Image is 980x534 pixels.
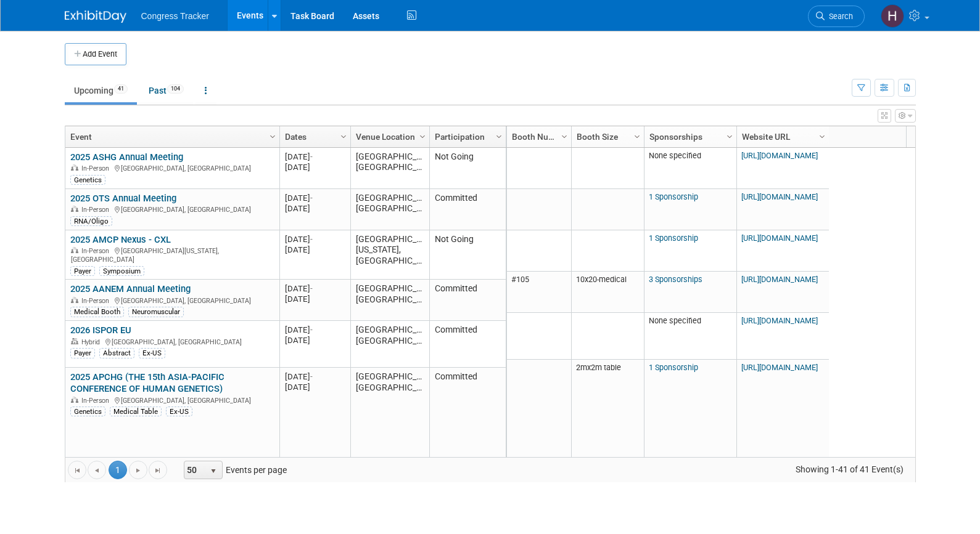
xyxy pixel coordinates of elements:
a: 2025 APCHG (THE 15th ASIA-PACIFIC CONFERENCE OF HUMAN GENETICS) [70,371,224,394]
span: - [310,193,313,203]
span: 1 [109,461,127,479]
span: Column Settings [817,132,827,142]
span: Column Settings [339,132,348,142]
span: Events per page [168,461,299,479]
a: Column Settings [815,126,829,145]
a: [URL][DOMAIN_NAME] [741,275,818,284]
div: [DATE] [285,152,345,162]
span: Go to the last page [153,466,163,475]
span: Go to the next page [133,466,143,475]
span: - [310,372,313,381]
a: 1 Sponsorship [649,363,698,372]
img: In-Person Event [71,206,78,212]
div: [GEOGRAPHIC_DATA], [GEOGRAPHIC_DATA] [70,163,274,173]
a: Past104 [139,79,193,102]
td: 2mx2m table [571,360,644,476]
div: RNA/Oligo [70,216,112,226]
td: Not Going [429,148,506,189]
span: Go to the previous page [92,466,102,475]
div: Symposium [99,266,144,276]
img: In-Person Event [71,164,78,171]
td: [GEOGRAPHIC_DATA][US_STATE], [GEOGRAPHIC_DATA] [350,230,429,280]
a: 1 Sponsorship [649,233,698,243]
span: In-Person [81,297,113,305]
span: Column Settings [268,132,278,142]
a: Event [70,126,271,147]
span: None specified [649,151,701,160]
div: [DATE] [285,371,345,382]
span: Column Settings [559,132,569,142]
span: Column Settings [725,132,735,142]
img: In-Person Event [71,247,78,253]
a: 2026 ISPOR EU [70,325,131,336]
td: #105 [507,272,571,313]
a: 1 Sponsorship [649,192,698,201]
div: Payer [70,348,95,358]
a: [URL][DOMAIN_NAME] [741,316,818,325]
a: Column Settings [630,126,644,145]
td: [GEOGRAPHIC_DATA], [GEOGRAPHIC_DATA] [350,148,429,189]
div: [GEOGRAPHIC_DATA], [GEOGRAPHIC_DATA] [70,295,274,305]
img: Hybrid Event [71,338,78,344]
a: Column Settings [337,126,350,145]
a: Venue Location [356,126,421,147]
div: Ex-US [139,348,165,358]
a: [URL][DOMAIN_NAME] [741,363,818,372]
span: Column Settings [494,132,504,142]
span: - [310,325,313,334]
a: [URL][DOMAIN_NAME] [741,192,818,201]
div: Medical Booth [70,307,124,317]
div: [DATE] [285,245,345,255]
span: 104 [167,84,184,94]
td: [GEOGRAPHIC_DATA], [GEOGRAPHIC_DATA] [350,189,429,230]
td: 10x20-medical [571,272,644,313]
div: [DATE] [285,294,345,304]
span: - [310,284,313,293]
a: Website URL [742,126,821,147]
div: [GEOGRAPHIC_DATA], [GEOGRAPHIC_DATA] [70,336,274,347]
span: 50 [184,461,205,479]
a: Search [808,6,865,27]
div: [DATE] [285,283,345,294]
span: In-Person [81,247,113,255]
td: Committed [429,189,506,230]
button: Add Event [65,43,126,65]
a: [URL][DOMAIN_NAME] [741,233,818,243]
a: Go to the next page [129,461,147,479]
img: In-Person Event [71,397,78,403]
a: Column Settings [492,126,506,145]
span: In-Person [81,397,113,405]
td: Committed [429,321,506,368]
td: Committed [429,368,506,484]
a: Participation [435,126,498,147]
div: [DATE] [285,335,345,346]
div: [DATE] [285,382,345,392]
span: Hybrid [81,338,104,346]
a: Go to the last page [149,461,167,479]
div: [DATE] [285,193,345,203]
span: - [310,152,313,161]
div: [GEOGRAPHIC_DATA][US_STATE], [GEOGRAPHIC_DATA] [70,245,274,264]
a: 2025 AANEM Annual Meeting [70,283,191,294]
span: select [208,466,218,476]
div: [GEOGRAPHIC_DATA], [GEOGRAPHIC_DATA] [70,204,274,214]
div: [DATE] [285,234,345,245]
a: Column Settings [266,126,279,145]
div: [DATE] [285,162,345,172]
a: Upcoming41 [65,79,137,102]
div: [GEOGRAPHIC_DATA], [GEOGRAPHIC_DATA] [70,395,274,405]
div: Medical Table [110,407,162,416]
span: In-Person [81,164,113,172]
div: [DATE] [285,203,345,214]
a: Go to the first page [68,461,86,479]
a: Booth Size [577,126,636,147]
span: Go to the first page [72,466,82,475]
span: In-Person [81,206,113,214]
div: Payer [70,266,95,276]
a: Dates [285,126,342,147]
div: Genetics [70,175,105,185]
img: ExhibitDay [65,10,126,23]
div: Ex-US [166,407,192,416]
span: Showing 1-41 of 41 Event(s) [784,461,915,478]
a: Column Settings [416,126,429,145]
